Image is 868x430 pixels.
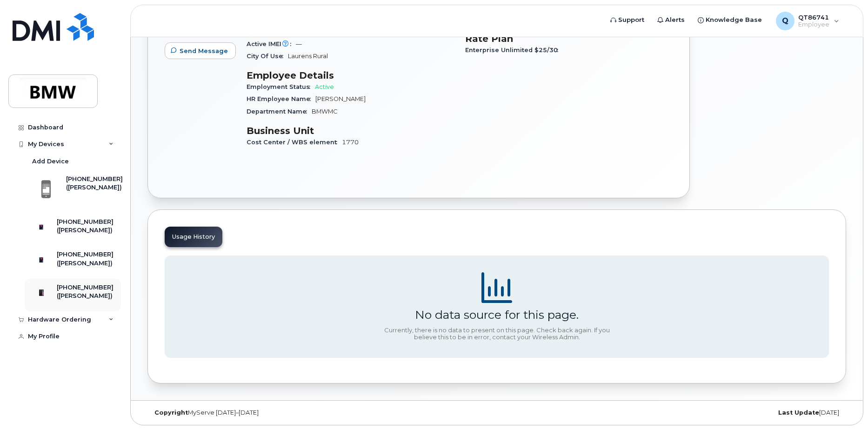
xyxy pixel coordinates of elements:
span: Q [782,15,788,27]
strong: Copyright [154,409,188,416]
h3: Employee Details [247,70,454,81]
span: Employee [798,21,829,28]
div: MyServe [DATE]–[DATE] [147,409,381,417]
span: Enterprise Unlimited $25/30 [465,47,563,54]
span: Employment Status [247,83,315,90]
iframe: Messenger Launcher [828,390,861,423]
span: HR Employee Name [247,95,315,102]
span: QT86741 [798,13,829,21]
div: [DATE] [613,409,846,417]
span: Active [315,83,334,90]
a: Knowledge Base [691,11,768,29]
span: Knowledge Base [706,15,762,25]
span: Department Name [247,108,312,115]
span: Alerts [665,15,685,25]
a: Support [604,11,651,29]
div: No data source for this page. [415,308,579,322]
span: [PERSON_NAME] [315,95,366,102]
span: — [296,40,302,47]
span: Send Message [180,47,228,55]
span: Laurens Rural [288,53,328,60]
span: Support [618,15,644,25]
button: Send Message [165,42,236,59]
a: Alerts [651,11,691,29]
strong: Last Update [778,409,819,416]
span: City Of Use [247,53,288,60]
span: Cost Center / WBS element [247,139,342,146]
span: 1770 [342,139,359,146]
span: BMWMC [312,108,338,115]
h3: Business Unit [247,125,454,136]
div: Currently, there is no data to present on this page. Check back again. If you believe this to be ... [381,327,613,341]
div: QT86741 [769,12,846,30]
span: Active IMEI [247,40,296,47]
h3: Rate Plan [465,33,673,44]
